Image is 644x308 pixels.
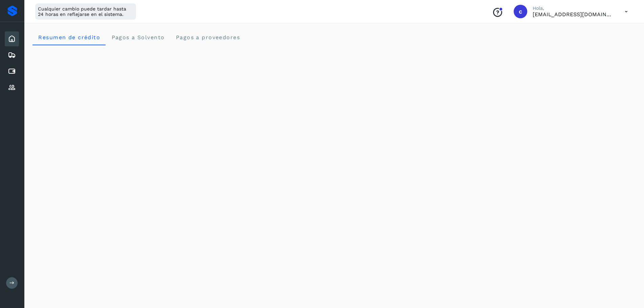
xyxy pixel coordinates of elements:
span: Pagos a proveedores [175,34,240,41]
div: Inicio [5,31,19,46]
div: Embarques [5,48,19,63]
div: Cuentas por pagar [5,64,19,79]
p: Hola, [533,5,614,11]
span: Resumen de crédito [38,34,100,41]
div: Cualquier cambio puede tardar hasta 24 horas en reflejarse en el sistema. [35,3,136,20]
div: Proveedores [5,80,19,95]
p: cgomezm+2@gmi.com.mx [533,11,614,18]
span: Pagos a Solvento [111,34,164,41]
